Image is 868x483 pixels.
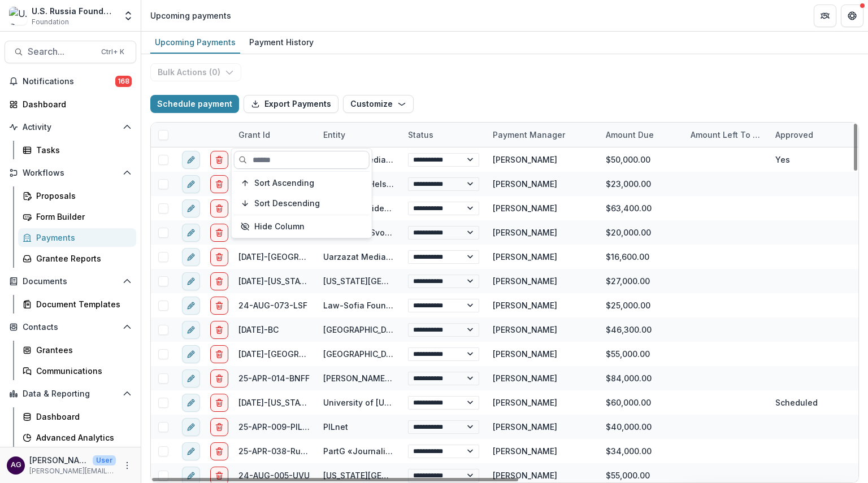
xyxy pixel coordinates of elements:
div: $23,000.00 [599,172,684,196]
button: delete [210,175,228,193]
button: edit [182,297,200,315]
div: Entity [316,129,352,141]
div: Amount left to be disbursed [684,129,769,141]
a: Communications [18,362,136,380]
button: delete [210,345,228,363]
span: Search... [28,46,94,57]
div: [PERSON_NAME] [493,348,557,360]
button: delete [210,199,228,217]
div: Payments [36,232,127,243]
div: [PERSON_NAME] [493,202,557,214]
p: User [93,455,116,465]
button: edit [182,345,200,363]
button: edit [182,418,200,436]
button: edit [182,175,200,193]
button: Open Contacts [5,318,136,336]
div: $20,000.00 [599,220,684,245]
button: edit [182,224,200,242]
div: [PERSON_NAME] [493,372,557,384]
a: Law-Sofia Foundation [323,301,411,310]
div: Payment Manager [486,123,599,147]
a: University of [US_STATE] School of Law Foundation [323,398,526,407]
button: delete [210,297,228,315]
span: Data & Reporting [23,389,118,399]
button: edit [182,394,200,412]
a: [GEOGRAPHIC_DATA] [323,325,403,334]
a: Payments [18,228,136,247]
div: [PERSON_NAME] [493,324,557,336]
a: PartG «Journalisten [PERSON_NAME]» [323,446,475,456]
button: Get Help [841,5,863,27]
button: Bulk Actions (0) [150,63,241,81]
div: Amount left to be disbursed [684,123,769,147]
a: PILnet [323,422,348,432]
button: delete [210,321,228,339]
a: Document Templates [18,295,136,314]
div: $40,000.00 [599,415,684,439]
img: U.S. Russia Foundation [9,7,27,25]
div: Advanced Analytics [36,432,127,443]
a: Advanced Analytics [18,428,136,447]
div: Upcoming Payments [150,34,240,50]
p: [PERSON_NAME] [29,454,88,466]
div: Grant Id [232,129,277,141]
div: U.S. Russia Foundation [32,5,116,17]
button: edit [182,151,200,169]
div: [PERSON_NAME] [493,469,557,481]
div: $84,000.00 [599,366,684,390]
div: 24-AUG-005-UVU [238,469,310,481]
button: Search... [5,41,136,63]
div: Entity [316,123,401,147]
div: [PERSON_NAME] [493,178,557,190]
div: $63,400.00 [599,196,684,220]
a: Form Builder [18,207,136,226]
div: [PERSON_NAME] [493,299,557,311]
div: [PERSON_NAME] [493,421,557,433]
div: 25-APR-009-PILnet [238,421,310,433]
span: Documents [23,277,118,286]
div: Dashboard [23,98,127,110]
div: Grantee Reports [36,253,127,264]
div: 25-APR-038-Rus&Tov [238,445,310,457]
div: [PERSON_NAME] [493,227,557,238]
div: Status [401,129,440,141]
div: Yes [775,154,790,166]
button: Notifications168 [5,72,136,90]
div: Ctrl + K [99,46,127,58]
a: Upcoming Payments [150,32,240,54]
a: Proposals [18,186,136,205]
nav: breadcrumb [146,7,236,24]
a: [GEOGRAPHIC_DATA] [323,349,403,359]
span: Sort Ascending [254,179,314,188]
div: Document Templates [36,298,127,310]
div: Grantees [36,344,127,356]
a: [US_STATE][GEOGRAPHIC_DATA] [323,471,448,480]
div: $50,000.00 [599,147,684,172]
button: delete [210,369,228,388]
div: [DATE]-BC [238,324,279,336]
button: delete [210,224,228,242]
span: Workflows [23,168,118,178]
span: Activity [23,123,118,132]
span: Contacts [23,323,118,332]
div: [PERSON_NAME] [493,251,557,263]
div: Amount Due [599,123,684,147]
div: [DATE]-[US_STATE] [238,275,310,287]
a: Tasks [18,141,136,159]
button: delete [210,272,228,290]
a: Dashboard [5,95,136,114]
div: $16,600.00 [599,245,684,269]
button: Sort Descending [234,194,370,212]
div: [PERSON_NAME] [493,397,557,408]
div: Status [401,123,486,147]
button: Open entity switcher [120,5,136,27]
div: Communications [36,365,127,377]
a: Grantee Reports [18,249,136,268]
a: Dashboard [18,407,136,426]
button: edit [182,199,200,217]
div: 24-AUG-073-LSF [238,299,307,311]
p: [PERSON_NAME][EMAIL_ADDRESS][PERSON_NAME][DOMAIN_NAME] [29,466,116,476]
button: edit [182,272,200,290]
